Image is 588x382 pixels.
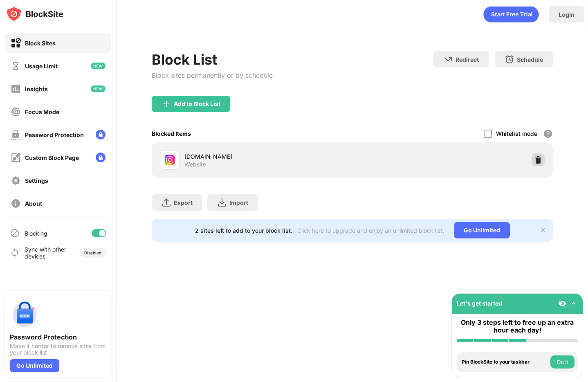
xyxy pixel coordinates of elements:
[184,152,352,161] div: [DOMAIN_NAME]
[457,300,502,307] div: Let's get started
[25,85,48,92] div: Insights
[152,51,273,68] div: Block List
[11,130,21,140] img: password-protection-off.svg
[10,300,39,330] img: push-password-protection.svg
[229,199,248,206] div: Import
[91,85,105,92] img: new-icon.svg
[25,200,42,207] div: About
[462,359,548,365] div: Pin BlockSite to your taskbar
[517,56,543,63] div: Schedule
[25,108,59,115] div: Focus Mode
[152,130,191,137] div: Blocked Items
[11,38,21,48] img: block-on.svg
[11,107,21,117] img: focus-off.svg
[297,227,444,234] div: Click here to upgrade and enjoy an unlimited block list.
[10,343,106,356] div: Make it harder to remove sites from your block list
[25,246,67,260] div: Sync with other devices
[11,175,21,186] img: settings-off.svg
[457,319,578,334] div: Only 3 steps left to free up an extra hour each day!
[25,131,84,138] div: Password Protection
[174,199,193,206] div: Export
[570,299,578,308] img: omni-setup-toggle.svg
[184,161,206,168] div: Website
[540,227,546,234] img: x-button.svg
[25,177,48,184] div: Settings
[11,198,21,209] img: about-off.svg
[25,40,56,47] div: Block Sites
[496,130,537,137] div: Whitelist mode
[25,230,47,237] div: Blocking
[454,222,510,238] div: Go Unlimited
[165,155,175,165] img: favicons
[6,6,63,22] img: logo-blocksite.svg
[25,63,58,70] div: Usage Limit
[195,227,292,234] div: 2 sites left to add to your block list.
[11,84,21,94] img: insights-off.svg
[10,248,20,258] img: sync-icon.svg
[559,11,575,18] div: Login
[84,250,101,255] div: Disabled
[10,359,59,372] div: Go Unlimited
[558,299,566,308] img: eye-not-visible.svg
[91,63,105,69] img: new-icon.svg
[11,153,21,163] img: customize-block-page-off.svg
[550,355,575,369] button: Do it
[11,61,21,71] img: time-usage-off.svg
[174,101,220,107] div: Add to Block List
[456,56,479,63] div: Redirect
[10,228,20,238] img: blocking-icon.svg
[96,130,105,139] img: lock-menu.svg
[10,333,106,341] div: Password Protection
[96,153,105,162] img: lock-menu.svg
[483,6,539,22] div: animation
[152,71,273,79] div: Block sites permanently or by schedule
[25,154,79,161] div: Custom Block Page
